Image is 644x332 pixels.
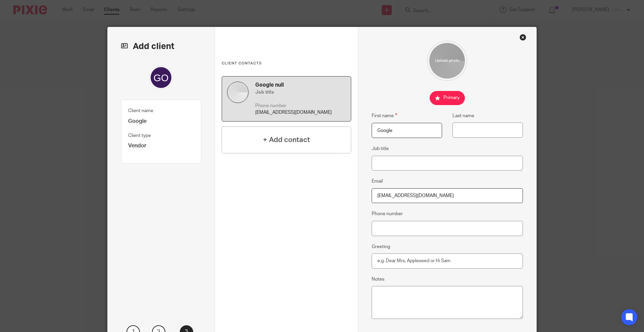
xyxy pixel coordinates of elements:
label: Phone number [372,210,403,217]
h4: + Add contact [263,135,310,145]
label: Greeting [372,243,390,250]
label: Client type [128,132,151,139]
label: Client name [128,107,153,114]
img: default.jpg [227,82,249,103]
h4: Google null [255,82,346,89]
p: Vendor [128,142,194,149]
label: Notes [372,276,384,283]
label: Job title [372,145,389,152]
p: Google [128,118,194,125]
h2: Add client [121,41,201,52]
h3: Client contacts [222,61,351,66]
div: Close this dialog window [520,34,526,41]
label: Last name [452,112,474,119]
input: e.g. Dear Mrs. Appleseed or Hi Sam [372,253,523,269]
label: First name [372,112,397,120]
h5: Job title [255,89,346,96]
img: svg%3E [149,65,173,90]
label: Email [372,178,383,185]
p: Phone number [255,102,346,109]
p: [EMAIL_ADDRESS][DOMAIN_NAME] [255,109,346,116]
